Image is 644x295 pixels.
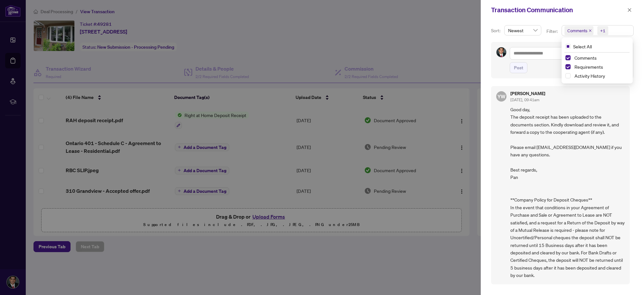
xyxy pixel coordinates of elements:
[574,64,603,70] span: Requirements
[572,63,629,71] span: Requirements
[572,72,629,80] span: Activity History
[574,73,605,79] span: Activity History
[565,64,571,69] span: Select Requirements
[589,29,592,32] span: close
[510,62,527,73] button: Post
[567,27,587,34] span: Comments
[564,26,593,35] span: Comments
[546,28,559,35] p: Filter:
[510,91,545,96] h5: [PERSON_NAME]
[497,93,506,100] span: YW
[574,55,597,61] span: Comments
[491,27,502,34] p: Sort:
[571,43,594,50] span: Select All
[572,54,629,62] span: Comments
[491,5,625,15] div: Transaction Communication
[627,8,632,12] span: close
[510,97,539,102] span: [DATE], 09:41am
[565,55,571,60] span: Select Comments
[565,73,571,78] span: Select Activity History
[600,27,605,34] div: +1
[497,47,506,57] img: Profile Icon
[508,25,537,35] span: Newest
[510,106,625,279] span: Good day, The deposit receipt has been uploaded to the documents section. Kindly download and rev...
